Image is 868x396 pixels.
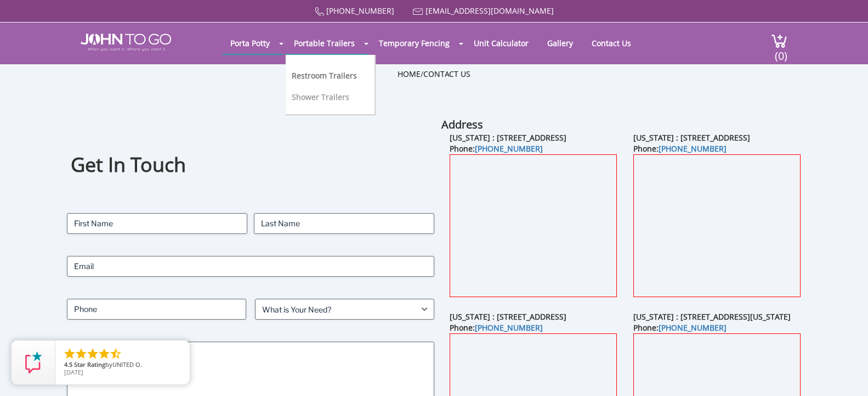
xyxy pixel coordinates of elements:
[633,143,727,154] b: Phone:
[64,360,72,369] span: 4.5
[583,32,639,54] a: Contact Us
[67,256,434,277] input: Email
[398,69,470,80] ul: /
[75,347,88,360] li: 
[64,368,83,376] span: [DATE]
[539,32,581,54] a: Gallery
[254,213,434,234] input: Last Name
[466,32,537,54] a: Unit Calculator
[659,143,727,154] a: [PHONE_NUMBER]
[63,347,76,360] li: 
[286,32,363,54] a: Portable Trailers
[771,34,787,48] img: cart a
[450,132,566,143] b: [US_STATE] : [STREET_ADDRESS]
[109,347,122,360] li: 
[633,132,750,143] b: [US_STATE] : [STREET_ADDRESS]
[413,8,423,15] img: Mail
[64,361,181,369] span: by
[315,7,324,16] img: Call
[371,32,458,54] a: Temporary Fencing
[633,322,727,333] b: Phone:
[475,322,543,333] a: [PHONE_NUMBER]
[633,311,791,322] b: [US_STATE] : [STREET_ADDRESS][US_STATE]
[326,5,394,16] a: [PHONE_NUMBER]
[67,299,246,320] input: Phone
[98,347,111,360] li: 
[441,117,483,132] b: Address
[423,69,470,79] a: Contact Us
[74,360,105,369] span: Star Rating
[450,143,543,154] b: Phone:
[112,360,142,369] span: UNITED O.
[774,40,787,63] span: (0)
[475,143,543,154] a: [PHONE_NUMBER]
[222,32,278,54] a: Porta Potty
[86,347,99,360] li: 
[22,352,44,373] img: Review Rating
[71,152,430,179] h1: Get In Touch
[450,322,543,333] b: Phone:
[659,322,727,333] a: [PHONE_NUMBER]
[398,69,421,79] a: Home
[67,213,247,234] input: First Name
[81,34,171,51] img: JOHN to go
[426,5,554,16] a: [EMAIL_ADDRESS][DOMAIN_NAME]
[450,311,566,322] b: [US_STATE] : [STREET_ADDRESS]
